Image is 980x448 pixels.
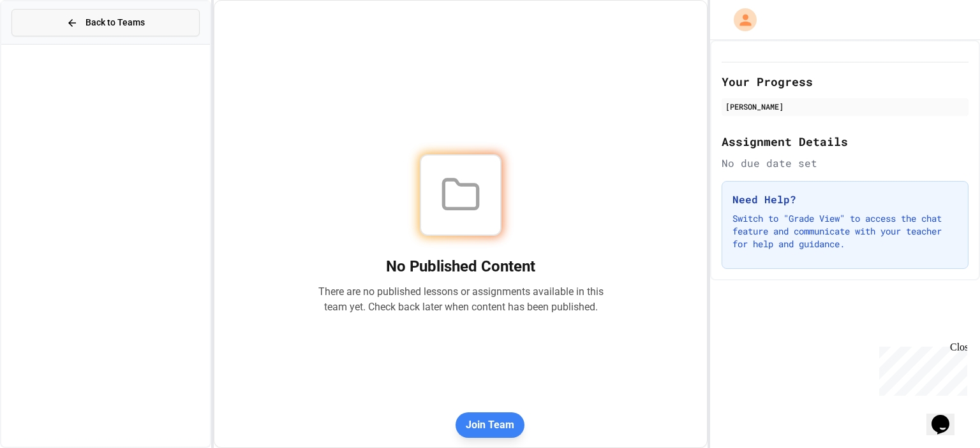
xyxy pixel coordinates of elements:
[874,342,967,396] iframe: chat widget
[318,256,604,277] h2: No Published Content
[11,9,200,36] button: Back to Teams
[722,155,969,171] div: No due date set
[318,284,604,315] p: There are no published lessons or assignments available in this team yet. Check back later when c...
[926,397,967,435] iframe: chat widget
[720,5,760,34] div: My Account
[5,5,88,81] div: Chat with us now!Close
[722,73,969,90] h2: Your Progress
[732,192,958,207] h3: Need Help?
[722,133,969,150] h2: Assignment Details
[732,212,958,250] p: Switch to "Grade View" to access the chat feature and communicate with your teacher for help and ...
[456,412,524,438] button: Join Team
[85,16,145,29] span: Back to Teams
[725,101,965,112] div: [PERSON_NAME]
